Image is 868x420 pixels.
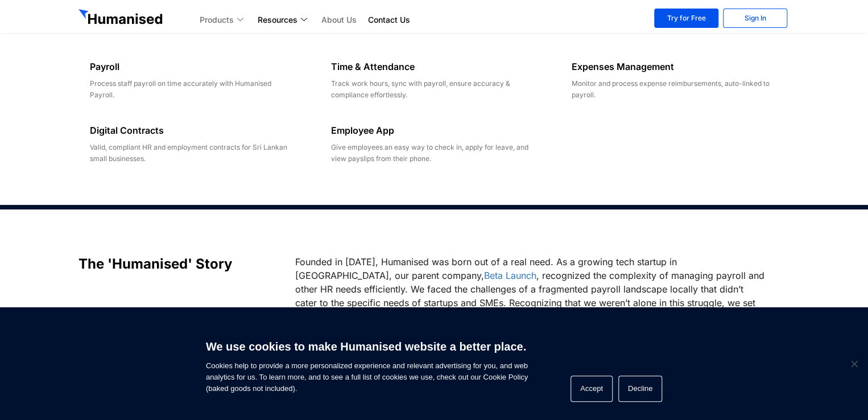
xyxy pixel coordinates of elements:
[571,376,613,402] button: Accept
[572,78,778,101] div: Monitor and process expense reimbursements, auto-linked to payroll.
[206,339,528,355] h6: We use cookies to make Humanised website a better place.
[90,123,296,137] h6: Digital Contracts
[90,78,296,101] div: Process staff payroll on time accurately with Humanised Payroll.
[848,358,859,369] span: Decline
[331,60,538,73] h6: Time & Attendance
[295,255,767,337] p: Founded in [DATE], Humanised was born out of a real need. As a growing tech startup in [GEOGRAPHI...
[331,123,538,137] h6: Employee App
[723,9,787,28] a: Sign In
[484,270,536,281] a: Beta Launch
[194,13,252,27] a: Products
[252,13,316,27] a: Resources
[316,13,362,27] a: About Us
[90,60,296,73] h6: Payroll
[78,9,165,27] img: GetHumanised Logo
[331,142,538,164] p: Give employees an easy way to check in, apply for leave, and view payslips from their phone.
[572,60,778,73] h6: Expenses Management
[90,142,296,164] div: Valid, compliant HR and employment contracts for Sri Lankan small businesses.
[654,9,718,28] a: Try for Free
[362,13,416,27] a: Contact Us
[206,333,528,394] span: Cookies help to provide a more personalized experience and relevant advertising for you, and web ...
[331,78,538,101] div: Track work hours, sync with payroll, ensure accuracy & compliance effortlessly.
[78,255,284,273] h2: The 'Humanised' Story
[618,376,662,402] button: Decline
